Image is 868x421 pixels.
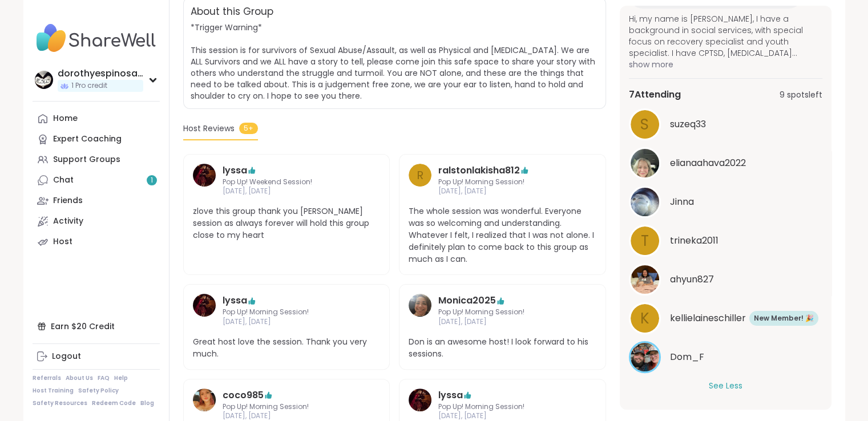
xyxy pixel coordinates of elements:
[438,317,567,327] span: [DATE], [DATE]
[33,108,160,129] a: Home
[640,114,649,136] span: s
[629,59,822,70] span: show more
[754,313,814,323] span: New Member! 🎉
[193,205,381,241] span: zlove this group thank you [PERSON_NAME] session as always forever will hold this group close to ...
[670,195,694,209] span: Jinna
[223,317,351,327] span: [DATE], [DATE]
[438,402,567,412] span: Pop Up! Morning Session!
[438,294,496,307] a: Monica2025
[223,307,351,317] span: Pop Up! Morning Session!
[670,350,704,364] span: Dom_F
[71,81,107,91] span: 1 Pro credit
[78,387,119,395] a: Safety Policy
[631,265,659,294] img: ahyun827
[66,374,93,382] a: About Us
[409,294,431,327] a: Monica2025
[53,154,120,165] div: Support Groups
[58,67,143,80] div: dorothyespinosa26
[53,113,78,124] div: Home
[438,411,567,421] span: [DATE], [DATE]
[53,175,74,186] div: Chat
[223,402,351,412] span: Pop Up! Morning Session!
[409,388,431,411] img: lyssa
[33,346,160,367] a: Logout
[223,294,247,307] a: lyssa
[33,129,160,149] a: Expert Coaching
[193,164,216,197] a: lyssa
[629,341,822,373] a: Dom_FDom_F
[438,388,463,402] a: lyssa
[33,170,160,191] a: Chat1
[670,273,714,286] span: ahyun827
[409,205,596,265] span: The whole session was wonderful. Everyone was so welcoming and understanding. Whatever I felt, I ...
[193,336,381,360] span: Great host love the session. Thank you very much.
[193,164,216,187] img: lyssa
[409,336,596,360] span: Don is an awesome host! I look forward to his sessions.
[223,187,351,196] span: [DATE], [DATE]
[33,149,160,170] a: Support Groups
[670,156,746,170] span: elianaahava2022
[223,411,351,421] span: [DATE], [DATE]
[629,225,822,257] a: ttrineka2011
[629,13,822,59] span: Hi, my name is [PERSON_NAME], I have a background in social services, with special focus on recov...
[33,18,160,58] img: ShareWell Nav Logo
[193,388,216,411] img: coco985
[53,216,83,227] div: Activity
[223,388,264,402] a: coco985
[193,294,216,327] a: lyssa
[438,307,567,317] span: Pop Up! Morning Session!
[35,71,53,89] img: dorothyespinosa26
[140,399,154,407] a: Blog
[223,164,247,177] a: lyssa
[191,5,273,19] h2: About this Group
[631,188,659,216] img: Jinna
[629,302,822,334] a: kkellielaineschillerNew Member! 🎉
[709,380,742,392] button: See Less
[629,147,822,179] a: elianaahava2022elianaahava2022
[98,374,110,382] a: FAQ
[631,343,659,371] img: Dom_F
[151,176,153,185] span: 1
[223,177,351,187] span: Pop Up! Weekend Session!
[53,195,83,207] div: Friends
[33,374,61,382] a: Referrals
[417,167,423,184] span: r
[640,307,649,330] span: k
[53,133,122,145] div: Expert Coaching
[33,232,160,252] a: Host
[629,108,822,140] a: ssuzeq33
[33,211,160,232] a: Activity
[438,177,567,187] span: Pop Up! Morning Session!
[629,264,822,295] a: ahyun827ahyun827
[780,89,822,101] span: 9 spots left
[239,123,258,134] span: 5+
[409,294,431,317] img: Monica2025
[438,187,567,196] span: [DATE], [DATE]
[114,374,128,382] a: Help
[183,123,235,135] span: Host Reviews
[92,399,136,407] a: Redeem Code
[193,294,216,317] img: lyssa
[438,164,520,177] a: ralstonlakisha812
[53,236,72,248] div: Host
[670,118,706,131] span: suzeq33
[33,387,74,395] a: Host Training
[191,22,595,102] span: *Trigger Warning* This session is for survivors of Sexual Abuse/Assault, as well as Physical and ...
[52,351,81,362] div: Logout
[409,164,431,197] a: r
[629,186,822,218] a: JinnaJinna
[670,234,718,248] span: trineka2011
[33,191,160,211] a: Friends
[629,88,681,102] span: 7 Attending
[33,399,87,407] a: Safety Resources
[641,230,649,252] span: t
[670,311,746,325] span: kellielaineschiller
[631,149,659,177] img: elianaahava2022
[33,316,160,337] div: Earn $20 Credit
